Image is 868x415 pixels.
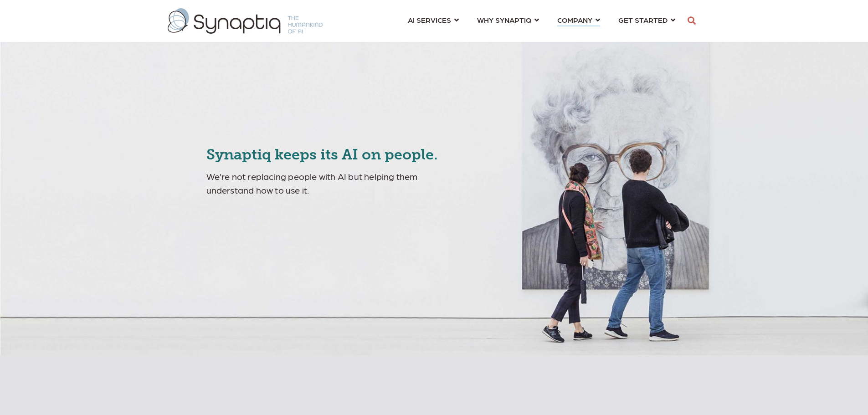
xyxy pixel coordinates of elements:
[477,11,539,28] a: WHY SYNAPTIQ
[618,11,675,28] a: GET STARTED
[408,11,459,28] a: AI SERVICES
[399,5,684,37] nav: menu
[557,14,592,26] span: COMPANY
[168,8,323,34] img: synaptiq logo-1
[477,14,531,26] span: WHY SYNAPTIQ
[618,14,668,26] span: GET STARTED
[408,14,451,26] span: AI SERVICES
[206,146,438,163] span: Synaptiq keeps its AI on people.
[557,11,600,28] a: COMPANY
[206,169,467,197] p: We’re not replacing people with AI but helping them understand how to use it.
